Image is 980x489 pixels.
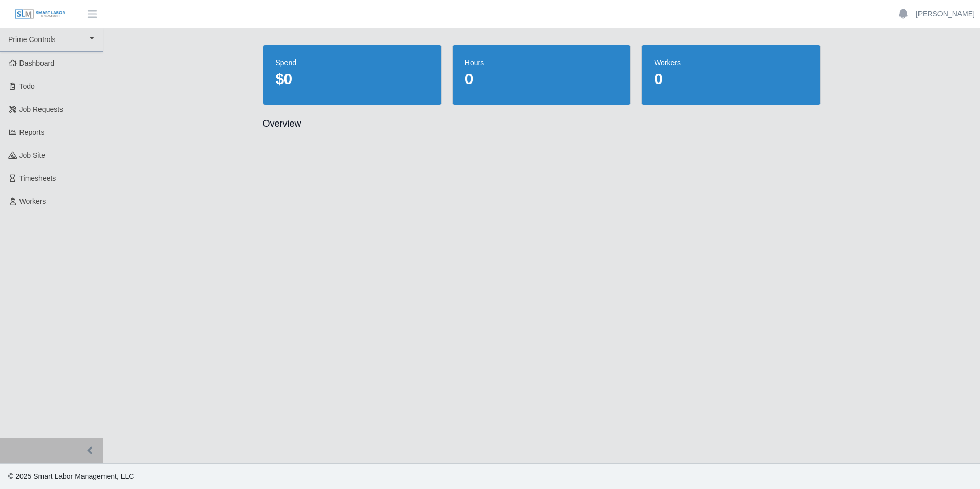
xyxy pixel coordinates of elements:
[276,70,429,88] dd: $0
[654,70,807,88] dd: 0
[263,117,821,130] h2: Overview
[19,174,56,182] span: Timesheets
[465,70,618,88] dd: 0
[19,128,45,136] span: Reports
[654,57,807,68] dt: workers
[19,151,46,159] span: job site
[19,59,55,67] span: Dashboard
[8,472,134,480] span: © 2025 Smart Labor Management, LLC
[19,82,35,90] span: Todo
[916,9,975,19] a: [PERSON_NAME]
[19,105,64,113] span: Job Requests
[465,57,618,68] dt: hours
[14,9,66,20] img: SLM Logo
[276,57,429,68] dt: spend
[19,197,46,206] span: Workers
